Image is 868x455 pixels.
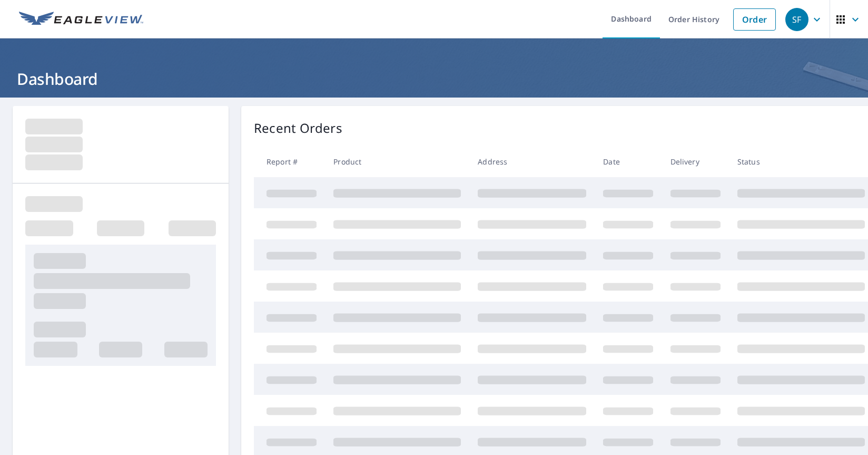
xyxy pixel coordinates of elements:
[19,12,143,27] img: EV Logo
[595,146,662,177] th: Date
[469,146,595,177] th: Address
[13,68,855,90] h1: Dashboard
[785,8,808,31] div: SF
[325,146,469,177] th: Product
[733,8,776,31] a: Order
[662,146,729,177] th: Delivery
[254,119,342,138] p: Recent Orders
[254,146,325,177] th: Report #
